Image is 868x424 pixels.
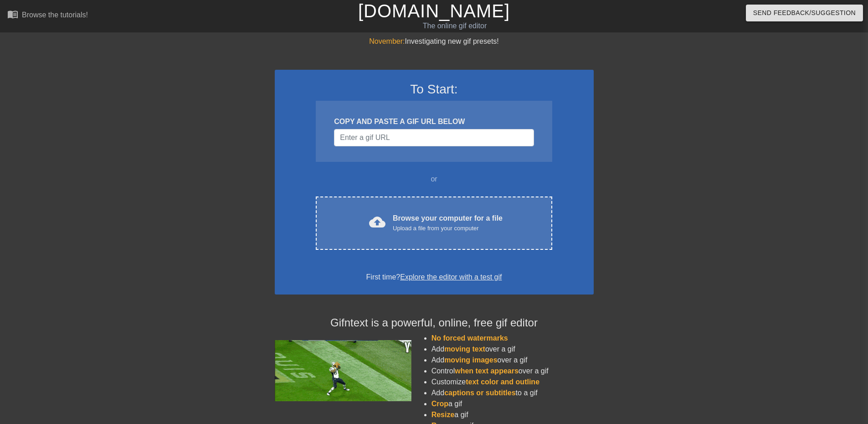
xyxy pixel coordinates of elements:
[22,11,88,19] div: Browse the tutorials!
[444,389,515,397] span: captions or subtitles
[358,1,510,21] a: [DOMAIN_NAME]
[393,213,503,233] div: Browse your computer for a file
[294,21,616,31] div: The online gif editor
[287,272,582,283] div: First time?
[431,355,594,366] li: Add over a gif
[369,37,405,45] span: November:
[7,9,18,20] span: menu_book
[393,224,503,233] div: Upload a file from your computer
[466,378,539,386] span: text color and outline
[334,116,534,127] div: COPY AND PASTE A GIF URL BELOW
[455,367,519,375] span: when text appears
[431,388,594,398] li: Add to a gif
[334,129,534,146] input: Username
[7,9,88,23] a: Browse the tutorials!
[431,334,508,342] span: No forced watermarks
[431,400,448,408] span: Crop
[431,411,455,419] span: Resize
[298,174,570,185] div: or
[369,214,385,230] span: cloud_upload
[746,5,863,21] button: Send Feedback/Suggestion
[431,366,594,377] li: Control over a gif
[431,377,594,388] li: Customize
[431,344,594,355] li: Add over a gif
[275,340,411,401] img: football_small.gif
[444,345,485,353] span: moving text
[275,316,594,330] h4: Gifntext is a powerful, online, free gif editor
[287,82,582,97] h3: To Start:
[431,409,594,420] li: a gif
[400,273,502,281] a: Explore the editor with a test gif
[753,7,856,19] span: Send Feedback/Suggestion
[444,356,497,364] span: moving images
[275,36,594,47] div: Investigating new gif presets!
[431,398,594,409] li: a gif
